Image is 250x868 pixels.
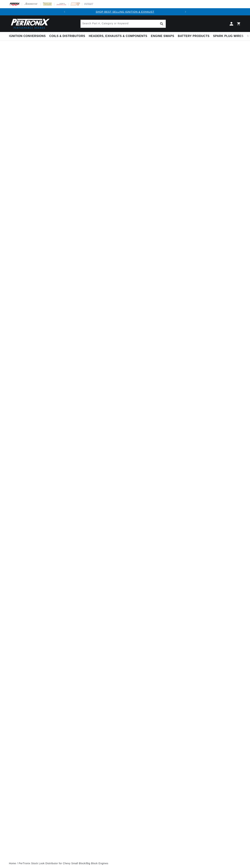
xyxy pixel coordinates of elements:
[68,10,182,14] div: 1 of 2
[89,34,147,38] span: Headers, Exhausts & Components
[9,861,16,865] a: Home
[9,18,50,30] img: Pertronix
[176,32,211,40] summary: Battery Products
[96,10,154,13] a: SHOP BEST SELLING IGNITION & EXHAUST
[211,32,245,40] summary: Spark Plug Wires
[151,34,174,38] span: Engine Swaps
[9,32,48,40] summary: Ignition Conversions
[19,861,108,865] a: PerTronix Stock Look Distributor for Chevy Small Block/Big Block Engines
[182,8,189,15] button: Translation missing: en.sections.announcements.next_announcement
[178,34,209,38] span: Battery Products
[9,34,46,38] span: Ignition Conversions
[149,32,176,40] summary: Engine Swaps
[81,20,166,28] input: Search Part #, Category or Keyword
[87,32,149,40] summary: Headers, Exhausts & Components
[213,34,243,38] span: Spark Plug Wires
[48,32,87,40] summary: Coils & Distributors
[68,10,182,14] div: Announcement
[158,20,166,28] button: Search Part #, Category or Keyword
[49,34,85,38] span: Coils & Distributors
[9,861,241,865] nav: breadcrumbs
[61,8,68,15] button: Translation missing: en.sections.announcements.previous_announcement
